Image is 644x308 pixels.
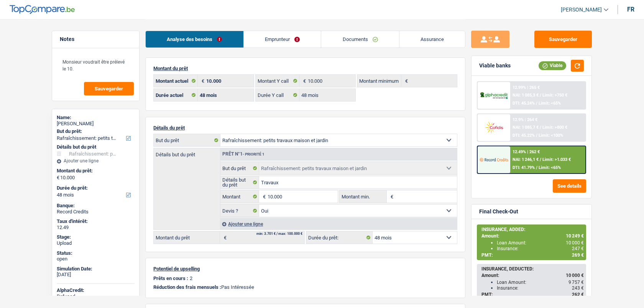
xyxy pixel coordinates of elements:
span: 243 € [572,285,584,291]
span: € [299,75,308,87]
div: Name: [57,115,135,121]
a: Documents [321,31,399,48]
span: € [198,75,206,87]
div: Détails but du prêt [57,144,135,150]
div: Stage: [57,234,135,240]
label: Devis ? [220,205,259,217]
div: Final Check-Out [479,208,518,215]
span: Limit: >800 € [542,125,567,130]
div: Amount: [481,273,584,278]
span: / [536,165,537,170]
span: 247 € [572,246,584,251]
div: Ajouter une ligne [57,158,135,164]
div: Loan Amount: [497,240,584,246]
span: 262 € [572,292,584,297]
div: Prêt n°1 [220,152,266,157]
span: / [540,125,541,130]
div: Record Credits [57,209,135,215]
div: min: 3.701 € / max: 100.000 € [256,232,302,236]
span: Limit: >750 € [542,93,567,98]
div: 12.49% | 262 € [513,149,540,154]
span: / [536,101,537,106]
label: Montant du prêt [154,231,220,244]
div: Banque: [57,203,135,209]
div: Loan Amount: [497,280,584,285]
img: Cofidis [480,120,508,134]
label: Montant [220,190,259,203]
span: € [220,231,228,244]
a: [PERSON_NAME] [555,3,608,16]
button: Sauvegarder [84,82,134,95]
span: Limit: <100% [539,133,563,138]
div: [PERSON_NAME] [57,121,135,127]
div: fr [627,6,634,13]
div: 12.99% | 265 € [513,85,540,90]
span: DTI: 41.79% [513,165,535,170]
button: See details [553,179,586,193]
a: Analyse des besoins [146,31,243,48]
label: But du prêt [154,134,220,146]
div: Amount: [481,233,584,239]
p: Potentiel de upselling [153,266,457,272]
label: But du prêt: [57,128,133,134]
span: DTI: 45.22% [513,133,535,138]
div: Ajouter une ligne [220,218,457,229]
div: AlphaCredit: [57,287,135,293]
span: 9 757 € [568,280,584,285]
span: Limit: >1.033 € [542,157,571,162]
label: Montant actuel [154,75,198,87]
span: DTI: 45.24% [513,101,535,106]
div: PMT: [481,292,584,297]
span: 10 000 € [566,240,584,246]
label: Montant du prêt: [57,168,133,174]
div: Insurance: [497,285,584,291]
div: open [57,256,135,262]
p: 2 [190,275,192,281]
div: Insurance: [497,246,584,251]
p: Montant du prêt [153,66,457,71]
a: Assurance [399,31,465,48]
span: / [540,157,541,162]
div: Refused [57,293,135,300]
span: NAI: 1 246,1 € [513,157,539,162]
p: Détails du prêt [153,125,457,131]
div: Upload [57,240,135,246]
div: Status: [57,250,135,256]
label: Durée Y call [256,89,300,101]
span: 10 000 € [566,273,584,278]
span: NAI: 1 085,3 € [513,93,539,98]
span: Réduction des frais mensuels : [153,284,221,290]
label: Durée du prêt: [57,185,133,191]
label: Montant min. [340,190,386,203]
span: € [57,175,59,181]
span: / [540,93,541,98]
label: Durée actuel [154,89,198,101]
div: 12.9% | 264 € [513,117,537,122]
div: Viable [539,61,566,70]
h5: Notes [60,36,131,43]
div: PMT: [481,252,584,258]
div: 12.49 [57,224,135,231]
label: Montant Y call [256,75,300,87]
label: But du prêt [220,162,259,174]
span: / [536,133,537,138]
a: Emprunteur [244,31,321,48]
span: 269 € [572,252,584,258]
span: € [401,75,410,87]
img: TopCompare Logo [10,5,75,14]
div: Taux d'intérêt: [57,218,135,224]
span: € [259,190,268,203]
div: INSURANCE, DEDUCTED: [481,266,584,272]
span: NAI: 1 085,7 € [513,125,539,130]
label: Détails but du prêt [154,148,220,157]
span: Limit: <65% [539,165,561,170]
label: Montant minimum [357,75,401,87]
div: Viable banks [479,62,511,69]
img: Record Credits [480,152,508,167]
button: Sauvegarder [534,31,592,48]
span: Sauvegarder [95,86,123,91]
div: INSURANCE, ADDED: [481,227,584,232]
span: Limit: <65% [539,101,561,106]
div: [DATE] [57,272,135,278]
img: AlphaCredit [480,91,508,100]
